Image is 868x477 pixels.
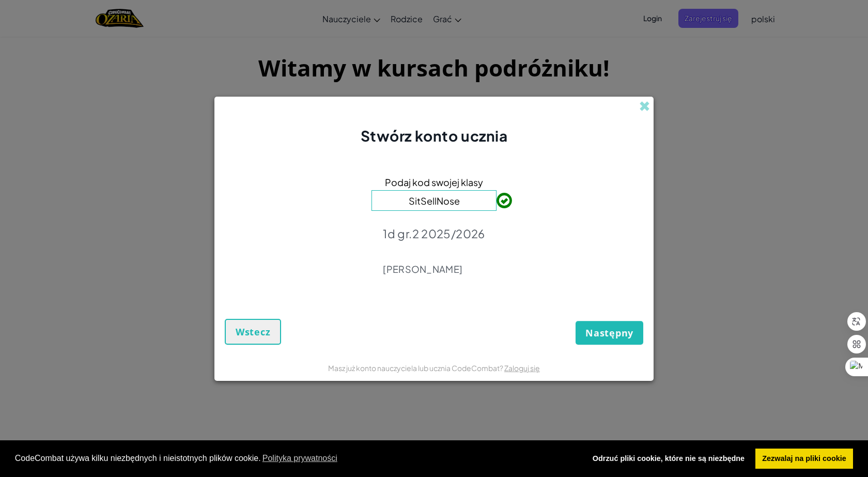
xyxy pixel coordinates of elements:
a: Zaloguj się [504,363,540,373]
font: Masz już konto nauczyciela lub ucznia CodeCombat? [328,363,503,373]
font: Następny [585,327,633,339]
button: Następny [576,321,643,345]
a: dowiedz się więcej o plikach cookie [261,451,339,466]
button: Wstecz [225,319,281,345]
font: Wstecz [236,326,270,338]
font: CodeCombat używa kilku niezbędnych i nieistotnych plików cookie. [15,454,261,463]
font: Polityka prywatności [262,454,337,463]
a: odrzuć pliki cookie [585,449,751,469]
font: 1d gr.2 2025/2026 [383,226,485,241]
a: zezwól na pliki cookie [755,449,853,469]
font: Odrzuć pliki cookie, które nie są niezbędne [593,454,745,463]
font: Podaj kod swojej klasy [385,176,483,188]
font: Stwórz konto ucznia [361,127,508,145]
font: [PERSON_NAME] [383,263,462,275]
font: Zezwalaj na pliki cookie [762,454,846,463]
